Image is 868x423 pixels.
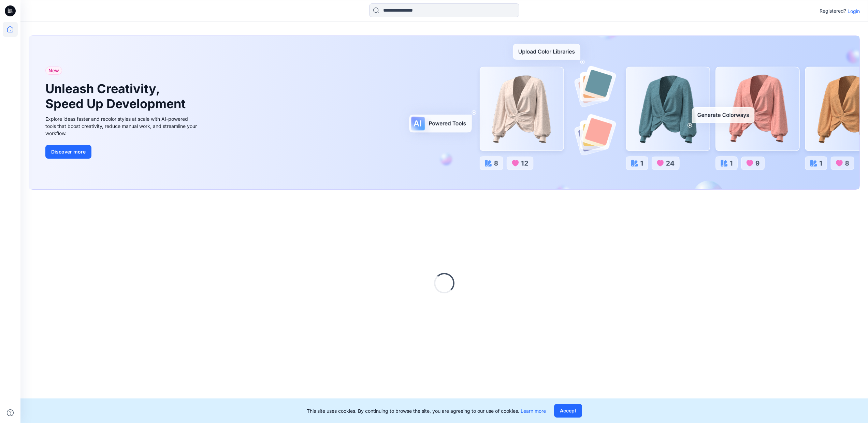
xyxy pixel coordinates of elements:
[45,82,189,111] h1: Unleash Creativity, Speed Up Development
[48,67,59,75] span: New
[45,115,199,137] div: Explore ideas faster and recolor styles at scale with AI-powered tools that boost creativity, red...
[521,408,546,414] a: Learn more
[820,7,846,15] p: Registered?
[45,145,91,159] button: Discover more
[848,8,860,15] p: Login
[307,407,546,414] p: This site uses cookies. By continuing to browse the site, you are agreeing to our use of cookies.
[554,404,582,418] button: Accept
[45,145,199,159] a: Discover more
